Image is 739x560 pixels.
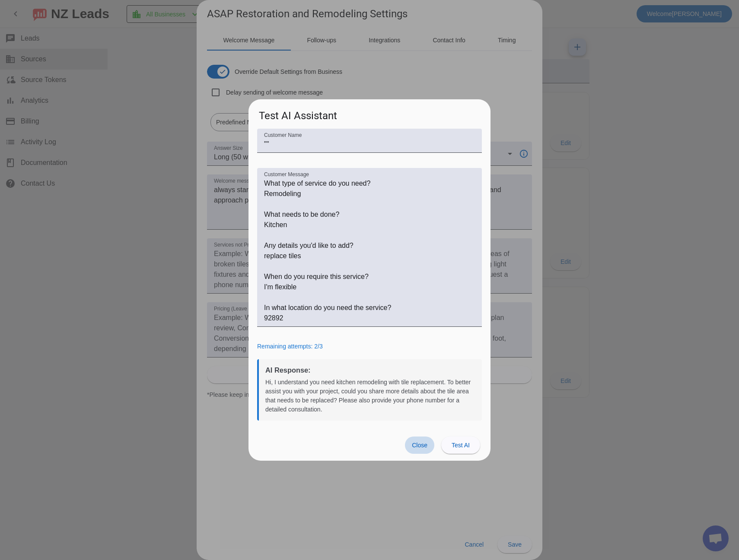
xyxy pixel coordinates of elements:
span: Close [412,442,427,449]
h3: AI Response: [265,366,475,374]
button: Test AI [441,437,480,454]
div: Hi, I understand you need kitchen remodeling with tile replacement. To better assist you with you... [265,378,475,414]
button: Close [405,437,434,454]
mat-label: Customer Name [264,133,302,138]
span: Test AI [452,442,470,449]
mat-label: Customer Message [264,172,309,177]
span: Remaining attempts: 2/3 [257,343,323,350]
h2: Test AI Assistant [248,99,491,128]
